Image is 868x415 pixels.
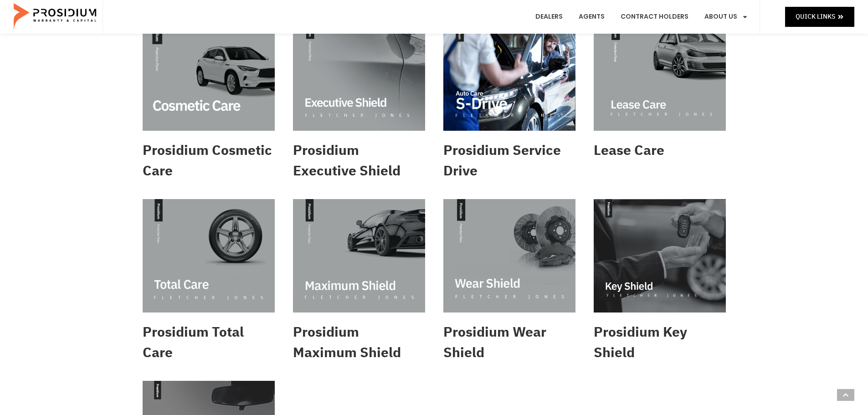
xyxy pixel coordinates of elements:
[293,140,425,181] h2: Prosidium Executive Shield
[796,11,835,22] span: Quick Links
[785,7,854,26] a: Quick Links
[143,140,275,181] h2: Prosidium Cosmetic Care
[443,140,575,181] h2: Prosidium Service Drive
[293,322,425,363] h2: Prosidium Maximum Shield
[143,322,275,363] h2: Prosidium Total Care
[443,322,575,363] h2: Prosidium Wear Shield
[594,140,726,160] h2: Lease Care
[594,322,726,363] h2: Prosidium Key Shield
